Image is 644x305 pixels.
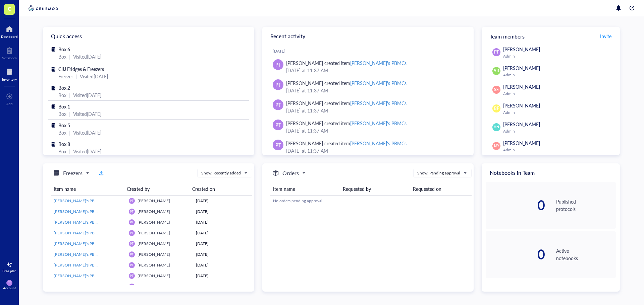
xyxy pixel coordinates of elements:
[2,77,17,81] div: Inventory
[286,59,407,67] div: [PERSON_NAME] created item
[54,198,103,204] span: [PERSON_NAME]'s PBMCs
[268,97,468,117] a: PT[PERSON_NAME] created item[PERSON_NAME]'s PBMCs[DATE] at 11:37 AM
[54,198,123,204] a: [PERSON_NAME]'s PBMCs
[8,281,11,285] span: PT
[69,148,70,155] div: |
[340,183,410,195] th: Requested by
[73,129,101,136] div: Visited [DATE]
[494,68,499,74] span: SB
[600,31,612,42] button: Invite
[58,103,70,110] span: Box 1
[69,53,70,60] div: |
[196,251,250,257] div: [DATE]
[286,79,407,87] div: [PERSON_NAME] created item
[350,100,407,106] div: [PERSON_NAME]'s PBMCs
[196,230,250,236] div: [DATE]
[138,262,170,268] span: [PERSON_NAME]
[503,83,540,90] span: [PERSON_NAME]
[268,117,468,137] a: PT[PERSON_NAME] created item[PERSON_NAME]'s PBMCs[DATE] at 11:37 AM
[76,73,77,80] div: |
[286,107,463,114] div: [DATE] at 11:37 AM
[1,34,18,39] div: Dashboard
[196,209,250,215] div: [DATE]
[556,247,616,262] div: Active notebooks
[54,251,103,257] span: [PERSON_NAME]'s PBMCs
[69,110,70,118] div: |
[130,242,133,245] span: PT
[54,273,103,279] span: [PERSON_NAME]'s PBMCs
[27,4,60,12] img: genemod-logo
[138,230,170,236] span: [PERSON_NAME]
[417,170,460,176] div: Show: Pending approval
[275,101,281,108] span: PT
[503,54,613,59] div: Admin
[196,219,250,225] div: [DATE]
[54,284,123,290] a: [PERSON_NAME]'s PBMCs
[350,140,407,147] div: [PERSON_NAME]'s PBMCs
[73,53,101,60] div: Visited [DATE]
[486,248,545,261] div: 0
[503,147,613,153] div: Admin
[63,169,83,177] h5: Freezers
[58,141,70,147] span: Box 8
[8,4,11,13] span: C
[54,230,123,236] a: [PERSON_NAME]'s PBMCs
[482,163,620,182] div: Notebooks in Team
[273,198,469,204] div: No orders pending approval
[273,49,468,54] div: [DATE]
[350,60,407,66] div: [PERSON_NAME]'s PBMCs
[54,219,103,225] span: [PERSON_NAME]'s PBMCs
[2,56,17,60] div: Notebook
[130,210,133,213] span: PT
[138,198,170,204] span: [PERSON_NAME]
[2,67,17,81] a: Inventory
[286,127,463,134] div: [DATE] at 11:37 AM
[494,87,499,93] span: SS
[196,273,250,279] div: [DATE]
[503,91,613,96] div: Admin
[196,262,250,268] div: [DATE]
[130,285,133,288] span: PT
[1,24,18,39] a: Dashboard
[58,122,70,129] span: Box 5
[130,221,133,224] span: PT
[58,129,66,136] div: Box
[43,27,254,46] div: Quick access
[503,129,613,134] div: Admin
[482,27,620,46] div: Team members
[6,102,13,106] div: Add
[138,209,170,214] span: [PERSON_NAME]
[54,219,123,225] a: [PERSON_NAME]'s PBMCs
[138,284,170,289] span: [PERSON_NAME]
[286,99,407,107] div: [PERSON_NAME] created item
[486,199,545,212] div: 0
[130,253,133,256] span: PT
[282,169,299,177] h5: Orders
[51,183,124,195] th: Item name
[2,45,17,60] a: Notebook
[73,91,101,99] div: Visited [DATE]
[54,284,103,289] span: [PERSON_NAME]'s PBMCs
[600,33,611,40] span: Invite
[58,73,73,80] div: Freezer
[190,183,247,195] th: Created on
[54,230,103,236] span: [PERSON_NAME]'s PBMCs
[2,269,16,273] div: Free plan
[270,183,340,195] th: Item name
[54,273,123,279] a: [PERSON_NAME]'s PBMCs
[54,262,103,268] span: [PERSON_NAME]'s PBMCs
[275,61,281,68] span: PT
[275,121,281,129] span: PT
[80,73,108,80] div: Visited [DATE]
[54,262,123,268] a: [PERSON_NAME]'s PBMCs
[130,199,133,203] span: PT
[54,209,123,215] a: [PERSON_NAME]'s PBMCs
[503,110,613,115] div: Admin
[138,241,170,246] span: [PERSON_NAME]
[268,137,468,157] a: PT[PERSON_NAME] created item[PERSON_NAME]'s PBMCs[DATE] at 11:37 AM
[196,241,250,247] div: [DATE]
[262,27,474,46] div: Recent activity
[286,87,463,94] div: [DATE] at 11:37 AM
[130,274,133,278] span: PT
